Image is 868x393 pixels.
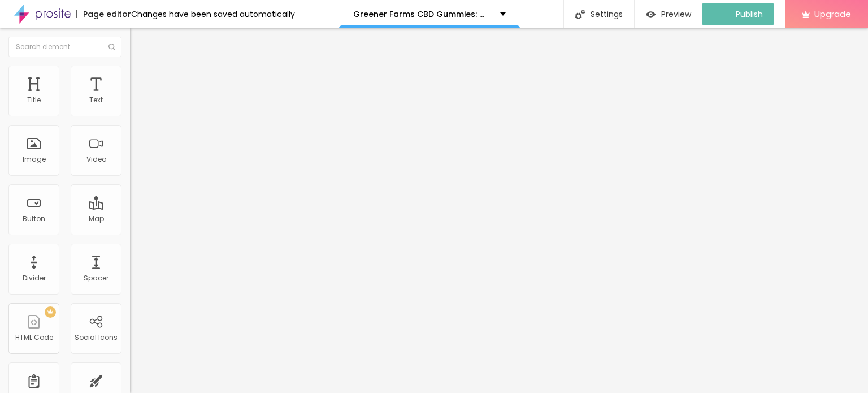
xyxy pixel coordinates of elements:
img: Icone [108,44,115,50]
iframe: Editor [130,28,868,393]
div: Social Icons [75,334,118,342]
div: Divider [23,274,46,282]
button: Preview [635,3,702,25]
input: Search element [8,37,121,57]
div: Title [27,96,41,104]
div: Changes have been saved automatically [131,10,295,18]
div: Button [23,215,45,223]
p: Greener Farms CBD Gummies: We Tested It for 90 Days - the Real Science Behind [353,10,492,18]
img: view-1.svg [646,10,656,19]
div: Spacer [84,274,108,282]
div: Page editor [76,10,131,18]
img: Icone [575,10,585,19]
span: Preview [661,10,691,19]
div: Text [89,96,103,104]
div: HTML Code [15,334,53,342]
div: Video [86,156,106,163]
div: Map [89,215,104,223]
span: Upgrade [814,9,851,19]
span: Publish [736,10,763,19]
div: Image [23,156,46,163]
button: Publish [702,3,774,25]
